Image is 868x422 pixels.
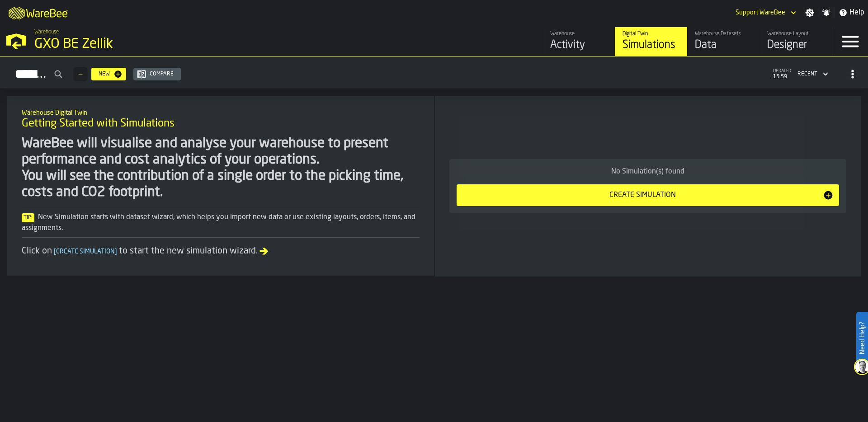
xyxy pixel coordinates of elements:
[435,96,861,277] div: ItemListCard-
[767,38,825,52] div: Designer
[695,31,752,37] div: Warehouse Datasets
[759,27,832,56] a: link-to-/wh/i/5fa160b1-7992-442a-9057-4226e3d2ae6d/designer
[818,8,835,17] label: button-toggle-Notifications
[732,7,798,18] div: DropdownMenuValue-Support WareBee
[22,212,420,234] div: New Simulation starts with dataset wizard, which helps you import new data or use existing layout...
[79,71,82,77] span: —
[133,68,181,80] button: button-Compare
[802,8,818,17] label: button-toggle-Settings
[457,166,839,177] div: No Simulation(s) found
[22,245,420,258] div: Click on to start the new simulation wizard.
[695,38,752,52] div: Data
[550,31,608,37] div: Warehouse
[773,69,792,74] span: updated:
[54,249,56,255] span: [
[835,7,868,18] label: button-toggle-Help
[623,31,680,37] div: Digital Twin
[550,38,608,52] div: Activity
[615,27,687,56] a: link-to-/wh/i/5fa160b1-7992-442a-9057-4226e3d2ae6d/simulations
[457,184,839,206] button: button-Create Simulation
[115,249,117,255] span: ]
[832,27,868,56] label: button-toggle-Menu
[22,117,175,131] span: Getting Started with Simulations
[797,71,817,77] div: DropdownMenuValue-4
[52,249,119,255] span: Create Simulation
[849,7,864,18] span: Help
[22,213,34,222] span: Tip:
[767,31,825,37] div: Warehouse Layout
[70,67,91,81] div: ButtonLoadMore-Load More-Prev-First-Last
[34,36,278,52] div: GXO BE Zellik
[462,190,823,201] div: Create Simulation
[542,27,615,56] a: link-to-/wh/i/5fa160b1-7992-442a-9057-4226e3d2ae6d/feed/
[623,38,680,52] div: Simulations
[773,74,792,80] span: 15:59
[736,9,785,16] div: DropdownMenuValue-Support WareBee
[687,27,759,56] a: link-to-/wh/i/5fa160b1-7992-442a-9057-4226e3d2ae6d/data
[7,96,434,276] div: ItemListCard-
[22,108,420,117] h2: Sub Title
[22,136,420,201] div: WareBee will visualise and analyse your warehouse to present performance and cost analytics of yo...
[14,103,427,136] div: title-Getting Started with Simulations
[91,68,126,80] button: button-New
[794,69,830,80] div: DropdownMenuValue-4
[146,71,177,77] div: Compare
[95,71,113,77] div: New
[34,29,59,35] span: Warehouse
[857,313,867,363] label: Need Help?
